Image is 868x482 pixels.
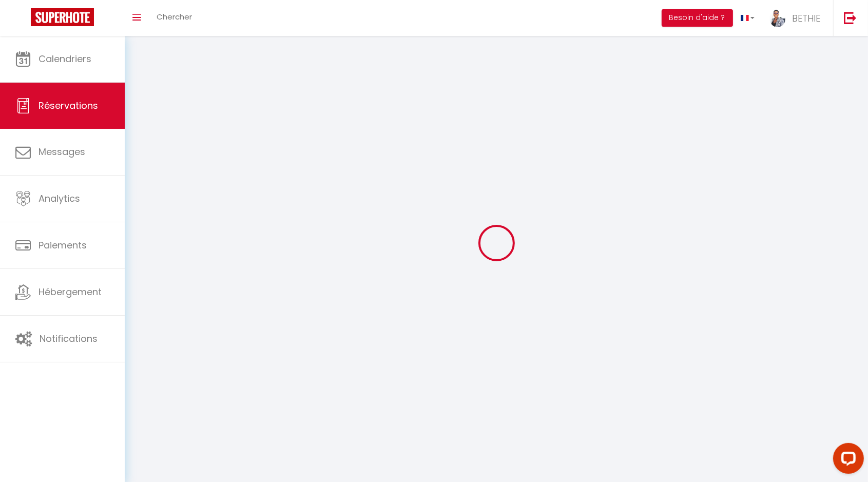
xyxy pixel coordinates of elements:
[825,439,868,482] iframe: LiveChat chat widget
[38,192,80,205] span: Analytics
[31,8,94,26] img: Super Booking
[38,285,102,298] span: Hébergement
[792,12,820,25] span: BETHIE
[38,52,91,65] span: Calendriers
[38,239,87,252] span: Paiements
[38,99,98,112] span: Réservations
[770,9,785,27] img: ...
[844,11,857,24] img: logout
[662,9,733,27] button: Besoin d'aide ?
[40,332,98,345] span: Notifications
[157,11,192,22] span: Chercher
[38,145,85,158] span: Messages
